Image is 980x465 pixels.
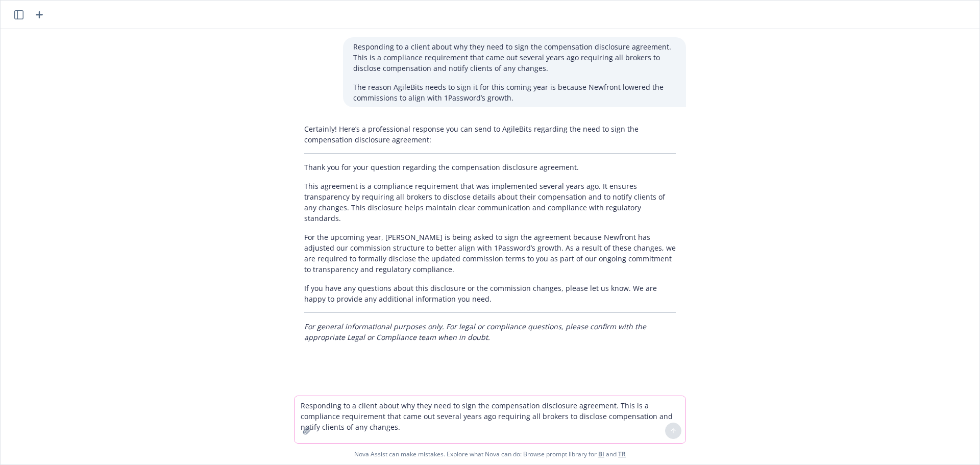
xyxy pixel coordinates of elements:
p: The reason AgileBits needs to sign it for this coming year is because Newfront lowered the commis... [353,82,676,103]
p: For the upcoming year, [PERSON_NAME] is being asked to sign the agreement because Newfront has ad... [304,232,676,275]
p: This agreement is a compliance requirement that was implemented several years ago. It ensures tra... [304,181,676,224]
a: BI [598,450,604,458]
p: Certainly! Here’s a professional response you can send to AgileBits regarding the need to sign th... [304,124,676,145]
p: Thank you for your question regarding the compensation disclosure agreement. [304,162,676,173]
p: Responding to a client about why they need to sign the compensation disclosure agreement. This is... [353,41,676,74]
em: For general informational purposes only. For legal or compliance questions, please confirm with t... [304,322,646,342]
p: If you have any questions about this disclosure or the commission changes, please let us know. We... [304,283,676,304]
span: Nova Assist can make mistakes. Explore what Nova can do: Browse prompt library for and [5,444,975,464]
a: TR [618,450,626,458]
